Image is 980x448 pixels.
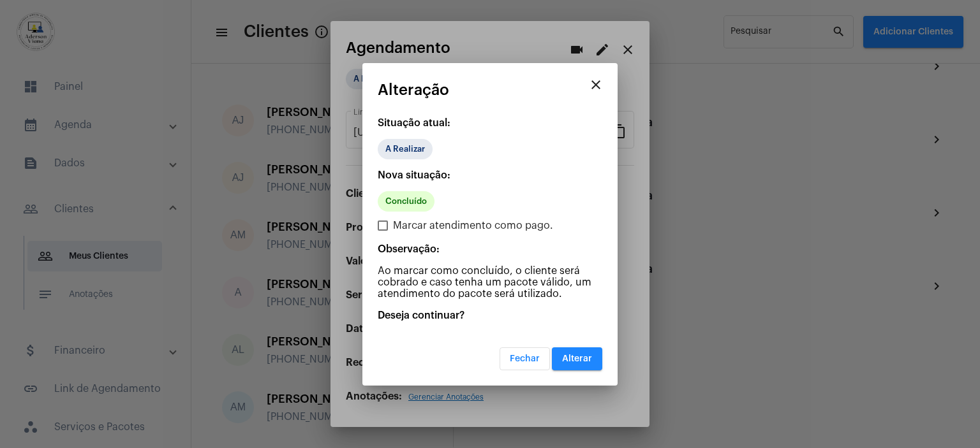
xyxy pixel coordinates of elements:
mat-chip: A Realizar [378,139,433,159]
span: Alteração [378,82,449,98]
span: Fechar [510,354,540,363]
button: Alterar [552,347,602,370]
mat-icon: close [588,77,604,92]
mat-chip: Concluído [378,191,434,212]
p: Observação: [378,243,602,255]
span: Alterar [562,354,592,363]
button: Fechar [500,347,550,370]
p: Nova situação: [378,170,602,181]
p: Deseja continuar? [378,310,602,321]
span: Marcar atendimento como pago. [393,218,553,233]
p: Situação atual: [378,117,602,129]
p: Ao marcar como concluído, o cliente será cobrado e caso tenha um pacote válido, um atendimento do... [378,265,602,300]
